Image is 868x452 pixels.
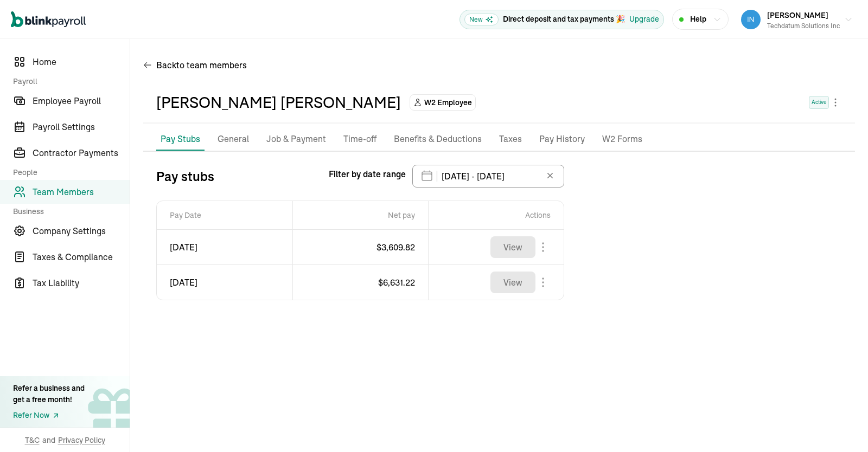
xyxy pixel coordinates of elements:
span: T&C [25,435,40,445]
span: [DATE] [170,241,279,254]
th: Net pay [292,201,428,230]
p: W2 Forms [602,132,642,146]
span: Company Settings [33,224,130,237]
span: Contractor Payments [33,146,130,159]
span: Home [33,55,130,68]
th: Pay Date [157,201,292,230]
span: [DATE] [170,276,279,289]
button: View [490,236,535,258]
span: Filter by date range [329,167,406,180]
span: New [464,14,499,25]
span: Payroll [13,76,123,87]
div: Refer a business and get a free month! [13,383,85,405]
input: XX/XX/XX - XX/XX/XX [412,165,564,188]
iframe: Chat Widget [687,335,868,452]
span: $ 6,631.22 [378,277,415,288]
button: Help [672,9,729,30]
p: Job & Payment [266,132,326,146]
button: View [490,272,535,293]
span: Employee Payroll [33,94,130,107]
h3: Pay stubs [156,167,214,185]
span: Tax Liability [33,276,130,289]
p: Direct deposit and tax payments 🎉 [503,14,625,25]
span: Active [809,96,829,109]
p: General [218,132,249,146]
div: Techdatum Solutions Inc [767,21,840,31]
span: Business [13,206,123,217]
a: Refer Now [13,410,85,421]
p: Benefits & Deductions [394,132,482,146]
button: [PERSON_NAME]Techdatum Solutions Inc [737,6,857,33]
span: Taxes & Compliance [33,250,130,263]
th: Actions [428,201,564,230]
span: [PERSON_NAME] [767,10,828,20]
p: Pay History [539,132,585,146]
button: Backto team members [143,52,247,78]
span: Team Members [33,185,130,198]
div: [PERSON_NAME] [PERSON_NAME] [156,91,401,114]
span: Privacy Policy [58,435,105,445]
p: Pay Stubs [161,132,200,145]
span: Help [690,14,706,25]
span: W2 Employee [424,97,472,108]
p: Time-off [343,132,376,146]
span: People [13,167,123,178]
span: to team members [176,59,247,72]
span: Back [156,59,247,72]
p: Taxes [499,132,522,146]
button: Upgrade [629,14,659,25]
span: $ 3,609.82 [376,242,415,253]
nav: Global [11,4,86,35]
span: Payroll Settings [33,120,130,133]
